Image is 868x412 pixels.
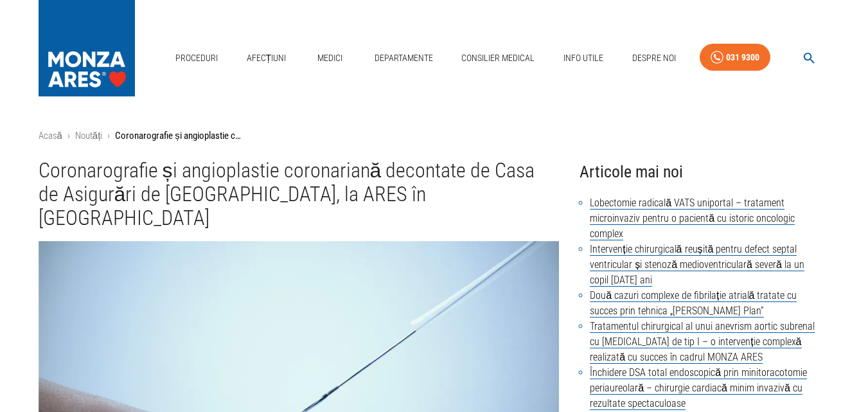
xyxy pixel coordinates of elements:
a: Noutăți [75,130,103,141]
a: Despre Noi [627,45,681,71]
li: › [107,129,110,143]
a: Consilier Medical [456,45,540,71]
li: › [67,129,70,143]
a: Lobectomie radicală VATS uniportal – tratament microinvaziv pentru o pacientă cu istoric oncologi... [590,197,795,240]
a: Două cazuri complexe de fibrilație atrială tratate cu succes prin tehnica „[PERSON_NAME] Plan” [590,289,797,318]
a: 031 9300 [700,44,770,71]
a: Medici [310,45,351,71]
a: Tratamentul chirurgical al unui anevrism aortic subrenal cu [MEDICAL_DATA] de tip I – o intervenț... [590,320,815,364]
h4: Articole mai noi [580,159,829,185]
a: Proceduri [170,45,223,71]
a: Info Utile [558,45,608,71]
p: Coronarografie și angioplastie coronariană decontate de Casa de Asigurări de [GEOGRAPHIC_DATA], l... [115,129,244,143]
a: Afecțiuni [242,45,292,71]
nav: breadcrumb [39,129,830,143]
a: Intervenție chirurgicală reușită pentru defect septal ventricular și stenoză medioventriculară se... [590,243,804,287]
a: Departamente [369,45,438,71]
a: Acasă [39,130,62,141]
h1: Coronarografie și angioplastie coronariană decontate de Casa de Asigurări de [GEOGRAPHIC_DATA], l... [39,159,560,231]
div: 031 9300 [726,49,759,66]
a: Închidere DSA total endoscopică prin minitoracotomie periaureolară – chirurgie cardiacă minim inv... [590,366,807,410]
